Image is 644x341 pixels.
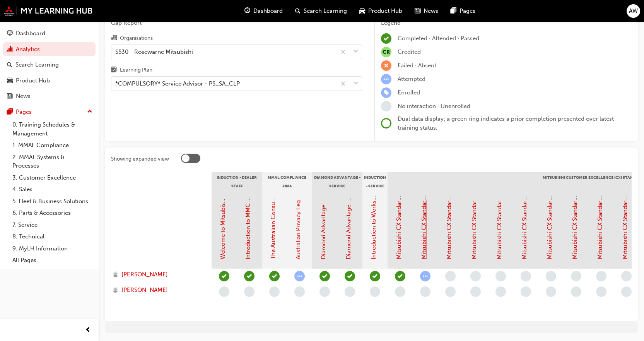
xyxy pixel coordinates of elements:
[111,155,169,163] div: Showing expanded view
[546,286,556,297] span: learningRecordVerb_NONE-icon
[312,172,362,191] div: Diamond Advantage - Service
[353,47,359,57] span: down-icon
[395,271,405,281] span: learningRecordVerb_PASS-icon
[219,271,229,281] span: learningRecordVerb_COMPLETE-icon
[495,271,506,281] span: learningRecordVerb_NONE-icon
[9,195,96,207] a: 5. Fleet & Business Solutions
[244,6,250,16] span: guage-icon
[345,286,355,297] span: learningRecordVerb_NONE-icon
[289,3,353,19] a: search-iconSearch Learning
[445,286,456,297] span: learningRecordVerb_NONE-icon
[398,103,470,110] span: No interaction · Unenrolled
[295,6,301,16] span: search-icon
[398,89,420,96] span: Enrolled
[353,3,408,19] a: car-iconProduct Hub
[9,151,96,172] a: 2. MMAL Systems & Processes
[16,76,50,85] div: Product Hub
[408,3,444,19] a: news-iconNews
[115,79,240,88] div: *COMPULSORY* Service Advisor - PS_SA_CLP
[451,6,456,16] span: pages-icon
[381,33,391,44] span: learningRecordVerb_COMPLETE-icon
[470,271,481,281] span: learningRecordVerb_NONE-icon
[262,172,312,191] div: MMAL Compliance 2024
[345,159,352,259] a: Diamond Advantage: Service Training
[16,108,32,117] div: Pages
[3,105,96,119] button: Pages
[3,42,96,57] a: Analytics
[381,87,391,98] span: learningRecordVerb_ENROLL-icon
[9,119,96,139] a: 0. Training Schedules & Management
[304,7,347,15] span: Search Learning
[113,286,204,295] a: [PERSON_NAME]
[3,89,96,103] a: News
[398,48,421,55] span: Credited
[381,19,632,27] div: Legend
[320,164,327,259] a: Diamond Advantage: Fundamentals
[7,62,12,69] span: search-icon
[15,60,59,69] div: Search Learning
[521,271,531,281] span: learningRecordVerb_NONE-icon
[111,35,117,42] span: organisation-icon
[120,66,152,74] div: Learning Plan
[3,74,96,88] a: Product Hub
[3,58,96,72] a: Search Learning
[269,286,280,297] span: learningRecordVerb_NONE-icon
[7,46,13,53] span: chart-icon
[4,6,93,16] img: mmal
[121,270,168,279] span: [PERSON_NAME]
[294,271,305,281] span: learningRecordVerb_ATTEMPT-icon
[16,92,31,101] div: News
[9,243,96,255] a: 9. MyLH Information
[395,155,402,259] a: Mitsubishi CX Standards - Introduction
[368,7,402,15] span: Product Hub
[353,79,359,89] span: down-icon
[7,93,13,100] span: news-icon
[398,62,436,69] span: Failed · Absent
[415,6,420,16] span: news-icon
[9,183,96,195] a: 4. Sales
[546,271,556,281] span: learningRecordVerb_NONE-icon
[381,74,391,84] span: learningRecordVerb_ATTEMPT-icon
[3,26,96,41] a: Dashboard
[398,115,614,131] span: Dual data display; a green ring indicates a prior completion presented over latest training status.
[7,109,13,116] span: pages-icon
[212,172,262,191] div: Induction - Dealer Staff
[420,286,430,297] span: learningRecordVerb_NONE-icon
[121,286,168,295] span: [PERSON_NAME]
[85,326,91,335] span: prev-icon
[470,286,481,297] span: learningRecordVerb_NONE-icon
[381,60,391,71] span: learningRecordVerb_FAIL-icon
[9,219,96,231] a: 7. Service
[244,271,255,281] span: learningRecordVerb_PASS-icon
[420,271,430,281] span: learningRecordVerb_ATTEMPT-icon
[571,271,581,281] span: learningRecordVerb_NONE-icon
[381,47,391,57] span: null-icon
[120,34,153,42] div: Organisations
[3,25,96,105] button: DashboardAnalyticsSearch LearningProduct HubNews
[253,7,283,15] span: Dashboard
[9,172,96,184] a: 3. Customer Excellence
[9,254,96,266] a: All Pages
[345,271,355,281] span: learningRecordVerb_PASS-icon
[7,77,13,84] span: car-icon
[398,75,425,82] span: Attempted
[244,286,255,297] span: learningRecordVerb_NONE-icon
[381,101,391,111] span: learningRecordVerb_NONE-icon
[87,107,92,117] span: up-icon
[596,286,606,297] span: learningRecordVerb_NONE-icon
[521,286,531,297] span: learningRecordVerb_NONE-icon
[219,286,229,297] span: learningRecordVerb_NONE-icon
[7,30,13,37] span: guage-icon
[359,6,365,16] span: car-icon
[16,29,45,38] div: Dashboard
[395,286,405,297] span: learningRecordVerb_NONE-icon
[362,172,388,191] div: Induction - Service Advisor
[9,139,96,151] a: 1. MMAL Compliance
[238,3,289,19] a: guage-iconDashboard
[571,286,581,297] span: learningRecordVerb_NONE-icon
[629,7,638,15] span: AW
[370,286,380,297] span: learningRecordVerb_NONE-icon
[621,271,632,281] span: learningRecordVerb_NONE-icon
[111,67,117,74] span: learningplan-icon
